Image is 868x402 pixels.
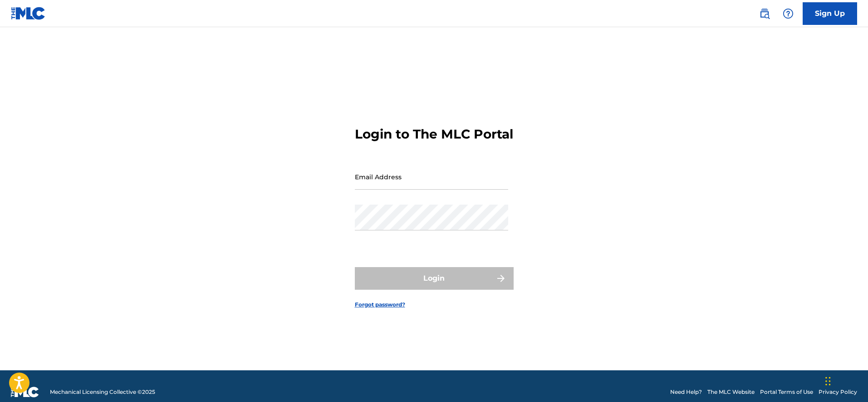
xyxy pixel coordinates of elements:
img: help [783,8,794,19]
div: Help [779,5,797,23]
img: search [759,8,770,19]
a: The MLC Website [707,388,755,396]
img: MLC Logo [11,7,46,20]
a: Forgot password? [355,301,405,309]
div: Drag [825,368,831,395]
a: Portal Terms of Use [760,388,813,396]
iframe: Chat Widget [823,359,868,402]
span: Mechanical Licensing Collective © 2025 [50,388,155,396]
a: Privacy Policy [819,388,857,396]
a: Sign Up [803,2,857,25]
a: Public Search [755,5,774,23]
img: logo [11,387,39,397]
a: Need Help? [670,388,702,396]
h3: Login to The MLC Portal [355,126,513,142]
